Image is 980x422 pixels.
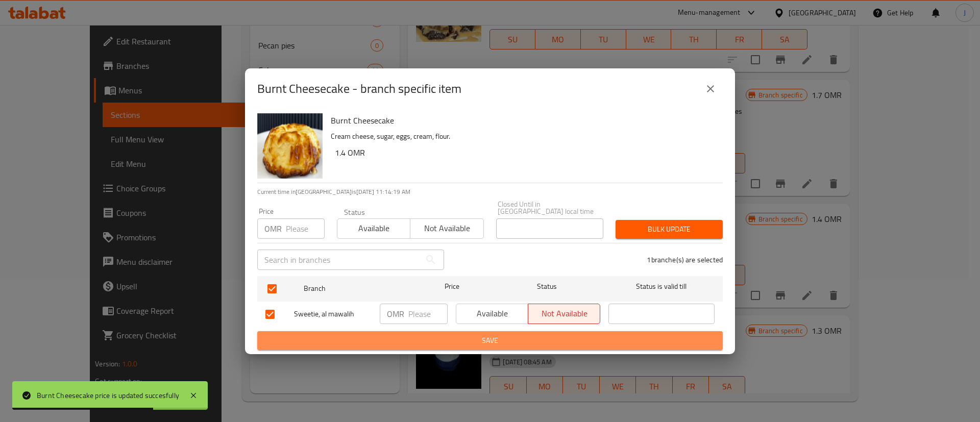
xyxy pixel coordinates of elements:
[408,304,448,324] input: Please enter price
[294,308,372,320] span: Sweetie, al mawalih
[616,220,723,239] button: Bulk update
[528,304,600,324] button: Not available
[341,221,406,236] span: Available
[257,331,723,350] button: Save
[608,280,715,293] span: Status is valid till
[257,113,323,179] img: Burnt Cheesecake
[304,282,410,295] span: Branch
[37,390,179,401] div: Burnt Cheesecake price is updated succesfully
[257,81,461,97] h2: Burnt Cheesecake - branch specific item
[264,222,282,235] p: OMR
[337,218,410,239] button: Available
[624,223,715,236] span: Bulk update
[698,77,723,101] button: close
[286,218,325,239] input: Please enter price
[494,280,600,293] span: Status
[265,334,715,347] span: Save
[532,306,596,321] span: Not available
[257,250,421,270] input: Search in branches
[456,304,528,324] button: Available
[460,306,524,321] span: Available
[257,187,723,196] p: Current time in [GEOGRAPHIC_DATA] is [DATE] 11:14:19 AM
[331,113,715,128] h6: Burnt Cheesecake
[387,308,404,320] p: OMR
[414,221,479,236] span: Not available
[331,130,715,143] p: Cream cheese, sugar, eggs, cream, flour.
[410,218,483,239] button: Not available
[647,255,723,265] p: 1 branche(s) are selected
[335,145,715,160] h6: 1.4 OMR
[418,280,486,293] span: Price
